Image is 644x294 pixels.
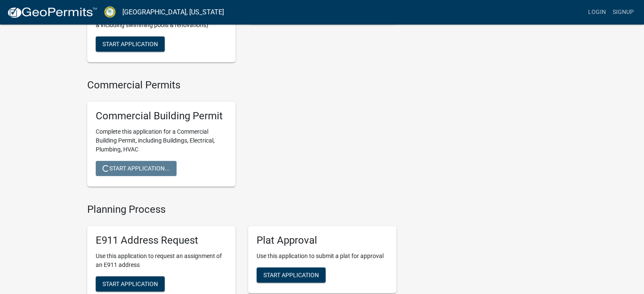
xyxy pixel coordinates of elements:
[257,234,388,247] h5: Plat Approval
[87,79,396,91] h4: Commercial Permits
[102,41,158,47] span: Start Application
[263,271,319,278] span: Start Application
[102,280,158,287] span: Start Application
[102,165,170,171] span: Start Application...
[609,4,637,20] a: Signup
[122,5,224,19] a: [GEOGRAPHIC_DATA], [US_STATE]
[96,127,227,154] p: Complete this application for a Commercial Building Permit, including Buildings, Electrical, Plum...
[104,6,116,18] img: Crawford County, Georgia
[96,36,165,52] button: Start Application
[96,161,177,176] button: Start Application...
[585,4,609,20] a: Login
[96,234,227,247] h5: E911 Address Request
[96,110,227,122] h5: Commercial Building Permit
[96,276,165,291] button: Start Application
[257,267,326,283] button: Start Application
[87,203,396,216] h4: Planning Process
[96,252,227,269] p: Use this application to request an assignment of an E911 address
[257,252,388,261] p: Use this application to submit a plat for approval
